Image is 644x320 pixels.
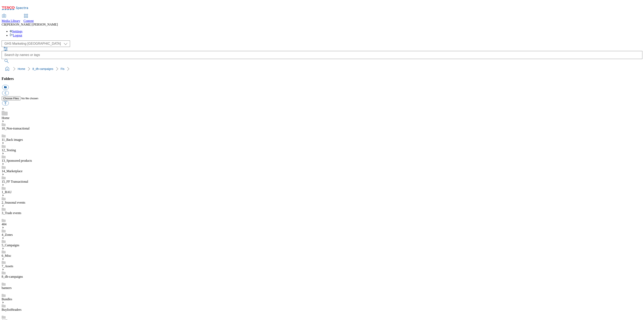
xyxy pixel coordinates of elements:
[4,66,10,72] a: home
[2,254,11,257] a: 6_Misc
[2,77,642,81] h3: Folders
[2,264,13,268] a: 7_Assets
[2,233,13,236] a: 4_Zones
[2,308,22,311] a: BuylistHeaders
[2,19,20,23] span: Media Library
[2,201,25,204] a: 2_Seasonal events
[2,211,21,215] a: 3_Trade events
[24,14,34,23] a: Content
[32,67,53,70] a: 8_dh-campaigns
[2,148,16,152] a: 12_Testing
[2,223,6,226] a: 404
[2,275,23,278] a: 8_dh-campaigns
[2,138,23,141] a: 11_Back images
[2,190,12,194] a: 1_BAU
[2,180,28,183] a: 15_FF Transactional
[6,23,58,26] span: [PERSON_NAME] [PERSON_NAME]
[2,23,6,26] span: CB
[18,67,25,70] a: Home
[2,286,12,290] a: banners
[10,34,22,37] a: Logout
[61,67,64,70] a: FIs
[2,159,32,162] a: 13_Sponsored products
[2,127,30,130] a: 10_Non-transactional
[2,51,642,59] input: Search by names or tags
[10,30,23,33] a: Settings
[2,116,9,120] a: Home
[2,169,23,173] a: 14_Marketplace
[2,297,12,301] a: Bundles
[2,65,642,73] nav: breadcrumb
[2,243,19,247] a: 5_Campaigns
[2,14,20,23] a: Media Library
[24,19,34,23] span: Content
